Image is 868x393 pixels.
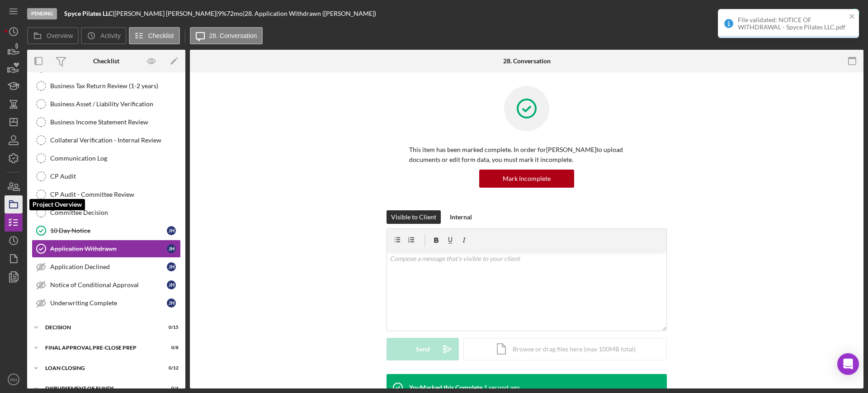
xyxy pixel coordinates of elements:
a: Business Asset / Liability Verification [32,95,181,113]
button: RM [5,370,23,388]
div: Loan Closing [45,365,156,371]
div: J H [167,244,176,253]
a: 10 Day NoticeJH [32,222,181,240]
div: | 28. Application Withdrawn ([PERSON_NAME]) [243,10,376,17]
div: CP Audit [50,173,180,180]
div: 9 % [218,10,226,17]
div: Committee Decision [50,209,180,216]
div: J H [167,280,176,289]
div: Send [416,338,430,360]
a: Underwriting CompleteJH [32,294,181,312]
label: 28. Conversation [209,32,257,39]
a: CP Audit - Committee Review [32,185,181,204]
b: Spyce Pilates LLC [64,9,113,17]
button: Internal [445,210,476,224]
button: 28. Conversation [190,27,263,44]
div: [PERSON_NAME] [PERSON_NAME] | [114,10,218,17]
div: Application Withdrawn [50,245,167,252]
label: Checklist [148,32,174,39]
button: close [849,13,855,21]
a: Communication Log [32,149,181,167]
div: File validated: NOTICE OF WITHDRAWAL - Spyce Pilates LLC.pdf [738,16,846,31]
div: Application Declined [50,263,167,270]
div: Communication Log [50,155,180,162]
div: Disbursement of Funds [45,386,156,391]
a: Business Tax Return Review (1-2 years) [32,77,181,95]
div: Collateral Verification - Internal Review [50,137,180,144]
a: CP Audit [32,167,181,185]
a: Application DeclinedJH [32,258,181,276]
div: Internal [450,210,472,224]
label: Overview [47,32,73,39]
button: Activity [81,27,126,44]
p: This item has been marked complete. In order for [PERSON_NAME] to upload documents or edit form d... [409,145,644,165]
button: Overview [27,27,79,44]
div: Business Income Statement Review [50,118,180,126]
div: 72 mo [226,10,243,17]
div: You Marked this Complete [409,384,482,391]
div: CP Audit - Committee Review [50,191,180,198]
div: Open Intercom Messenger [837,353,859,375]
div: 0 / 15 [162,325,179,330]
button: Mark Incomplete [479,170,574,188]
button: Send [387,338,459,360]
a: Business Income Statement Review [32,113,181,131]
a: Notice of Conditional ApprovalJH [32,276,181,294]
div: Visible to Client [391,210,436,224]
div: Underwriting Complete [50,299,167,307]
div: J H [167,262,176,271]
div: 28. Conversation [503,57,551,65]
div: 10 Day Notice [50,227,167,234]
div: Business Asset / Liability Verification [50,100,180,108]
div: Complete [816,5,843,23]
text: RM [10,377,17,382]
label: Activity [100,32,120,39]
div: J H [167,226,176,235]
div: Checklist [93,57,119,65]
button: Checklist [129,27,180,44]
div: | [64,10,114,17]
div: Notice of Conditional Approval [50,281,167,289]
button: Complete [807,5,863,23]
div: Mark Incomplete [503,170,551,188]
button: Visible to Client [387,210,441,224]
div: Final Approval Pre-Close Prep [45,345,156,350]
div: Business Tax Return Review (1-2 years) [50,82,180,90]
div: Decision [45,325,156,330]
time: 2025-09-09 18:36 [484,384,520,391]
div: Pending [27,8,57,19]
div: 0 / 4 [162,386,179,391]
div: 0 / 12 [162,365,179,371]
div: J H [167,298,176,308]
div: 0 / 8 [162,345,179,350]
a: Collateral Verification - Internal Review [32,131,181,149]
a: Committee Decision [32,204,181,222]
a: Application WithdrawnJH [32,240,181,258]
